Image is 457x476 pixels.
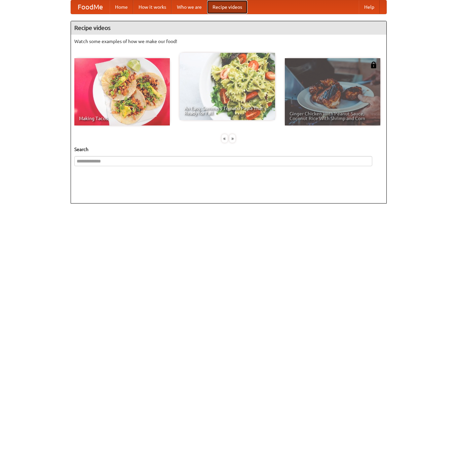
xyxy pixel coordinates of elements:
a: How it works [133,0,172,14]
h5: Search [74,146,383,153]
a: Recipe videos [207,0,247,14]
a: An Easy, Summery Tomato Pasta That's Ready for Fall [180,53,275,120]
span: Making Tacos [79,116,165,121]
p: Watch some examples of how we make our food! [74,38,383,45]
a: FoodMe [71,0,110,14]
a: Home [110,0,133,14]
div: « [222,134,228,143]
a: Who we are [172,0,207,14]
a: Help [359,0,380,14]
img: 483408.png [370,62,377,68]
h4: Recipe videos [71,21,386,35]
span: An Easy, Summery Tomato Pasta That's Ready for Fall [184,106,270,115]
a: Making Tacos [74,58,170,125]
div: » [229,134,235,143]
